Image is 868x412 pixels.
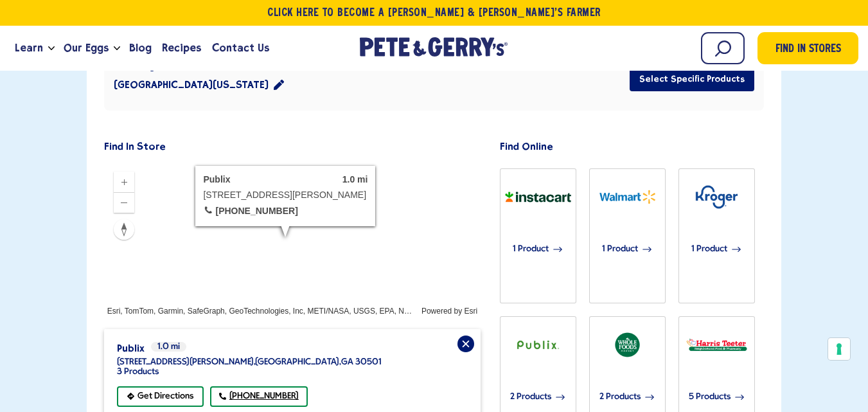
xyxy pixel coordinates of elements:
button: Your consent preferences for tracking technologies [828,338,850,360]
button: Open the dropdown menu for Learn [48,46,55,51]
span: Blog [129,40,152,56]
span: Contact Us [212,40,269,56]
a: Blog [124,31,157,66]
a: Recipes [157,31,206,66]
span: Recipes [162,40,201,56]
button: Open the dropdown menu for Our Eggs [114,46,120,51]
span: Our Eggs [64,40,109,56]
a: Learn [10,31,48,66]
a: Find in Stores [757,32,858,64]
input: Search [701,32,745,64]
span: Find in Stores [775,41,841,58]
a: Our Eggs [58,31,114,66]
a: Contact Us [207,31,274,66]
span: Learn [15,40,43,56]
